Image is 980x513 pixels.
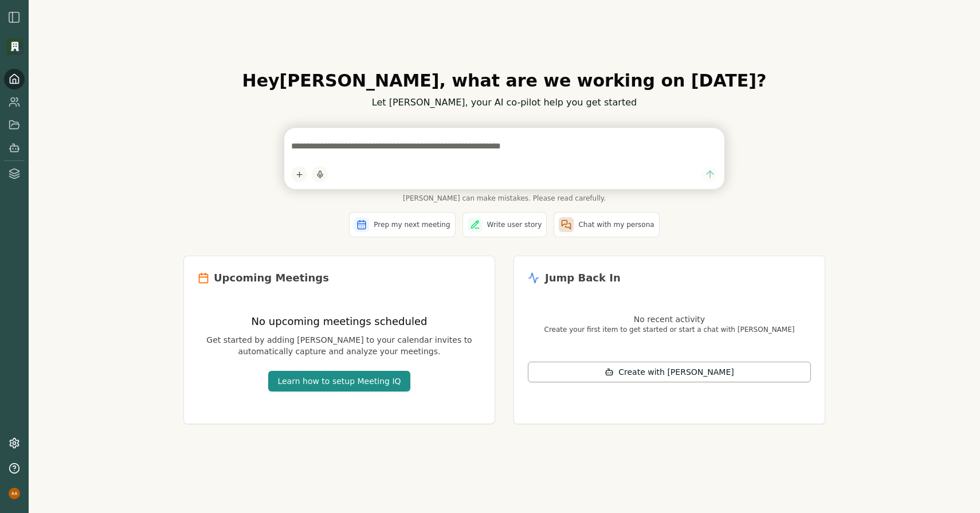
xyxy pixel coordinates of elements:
button: Start dictation [312,166,328,182]
p: No recent activity [528,314,811,325]
img: Organization logo [6,38,23,55]
span: Chat with my persona [578,220,654,229]
h1: Hey [PERSON_NAME] , what are we working on [DATE]? [183,71,825,91]
span: [PERSON_NAME] can make mistakes. Please read carefully. [284,194,724,203]
span: Write user story [487,220,542,229]
p: Let [PERSON_NAME], your AI co-pilot help you get started [183,96,825,109]
button: Send message [702,167,718,182]
h3: No upcoming meetings scheduled [198,314,481,330]
span: Prep my next meeting [374,220,450,229]
h2: Upcoming Meetings [214,270,329,286]
button: Prep my next meeting [349,212,455,237]
img: profile [9,488,20,499]
img: sidebar [7,10,21,24]
h2: Jump Back In [545,270,621,286]
button: Write user story [462,212,547,237]
p: Get started by adding [PERSON_NAME] to your calendar invites to automatically capture and analyze... [198,334,481,357]
button: Help [4,458,25,479]
button: Create with [PERSON_NAME] [528,362,811,382]
button: Learn how to setup Meeting IQ [268,371,410,391]
p: Create your first item to get started or start a chat with [PERSON_NAME] [528,325,811,334]
button: Chat with my persona [554,212,659,237]
button: Add content to chat [291,166,307,182]
span: Create with [PERSON_NAME] [618,366,734,378]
